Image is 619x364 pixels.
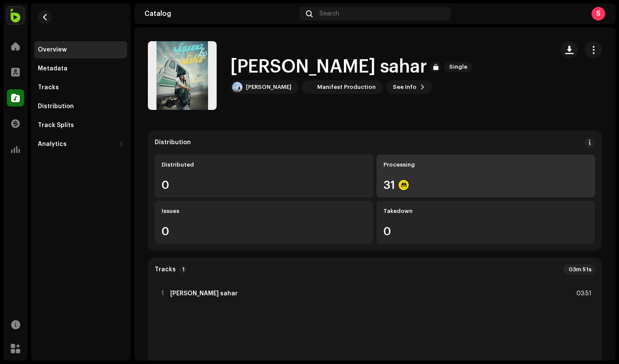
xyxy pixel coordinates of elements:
[303,82,314,92] img: 3b227a45-1dd1-45a4-b8ce-b8ff42b63607
[230,57,427,77] h1: [PERSON_NAME] sahar
[162,208,366,215] div: Issues
[155,139,191,146] div: Distribution
[7,7,24,24] img: 1101a203-098c-4476-bbd3-7ad6d5604465
[591,7,605,21] div: S
[170,290,238,297] strong: [PERSON_NAME] sahar
[34,79,127,96] re-m-nav-item: Tracks
[246,84,291,91] div: [PERSON_NAME]
[144,10,296,17] div: Catalog
[162,161,366,168] div: Distributed
[38,84,59,91] div: Tracks
[34,41,127,58] re-m-nav-item: Overview
[34,60,127,77] re-m-nav-item: Metadata
[393,79,417,96] span: See Info
[34,136,127,153] re-m-nav-dropdown: Analytics
[573,288,591,299] div: 03:51
[155,266,176,273] strong: Tracks
[34,117,127,134] re-m-nav-item: Track Splits
[386,80,432,94] button: See Info
[232,82,242,92] img: 770d7da5-3655-457a-9de4-59a1c1ab155e
[34,98,127,115] re-m-nav-item: Distribution
[444,62,472,72] span: Single
[383,161,588,168] div: Processing
[564,264,595,275] div: 03m 51s
[38,103,74,110] div: Distribution
[38,46,67,53] div: Overview
[319,10,339,17] span: Search
[317,84,376,91] div: Manifest Production
[383,208,588,215] div: Takedown
[179,266,187,273] p-badge: 1
[38,122,74,129] div: Track Splits
[38,65,67,72] div: Metadata
[38,141,67,148] div: Analytics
